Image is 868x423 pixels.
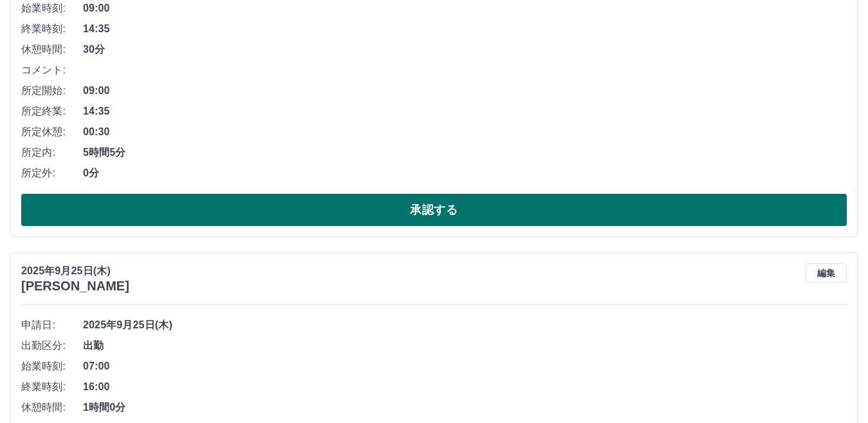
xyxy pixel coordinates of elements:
[21,42,83,57] span: 休憩時間:
[21,379,83,395] span: 終業時刻:
[83,165,847,181] span: 0分
[21,359,83,374] span: 始業時刻:
[83,145,847,160] span: 5時間5分
[83,317,847,333] span: 2025年9月25日(木)
[21,263,129,279] p: 2025年9月25日(木)
[83,21,847,37] span: 14:35
[21,1,83,16] span: 始業時刻:
[83,83,847,99] span: 09:00
[83,104,847,119] span: 14:35
[806,263,847,283] button: 編集
[21,400,83,415] span: 休憩時間:
[21,62,83,78] span: コメント:
[21,21,83,37] span: 終業時刻:
[83,379,847,395] span: 16:00
[21,83,83,99] span: 所定開始:
[21,104,83,119] span: 所定終業:
[21,279,129,294] h3: [PERSON_NAME]
[21,165,83,181] span: 所定外:
[83,400,847,415] span: 1時間0分
[83,42,847,57] span: 30分
[83,124,847,140] span: 00:30
[83,1,847,16] span: 09:00
[83,338,847,353] span: 出勤
[21,338,83,353] span: 出勤区分:
[21,194,847,226] button: 承認する
[83,359,847,374] span: 07:00
[21,145,83,160] span: 所定内:
[21,124,83,140] span: 所定休憩:
[21,317,83,333] span: 申請日:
